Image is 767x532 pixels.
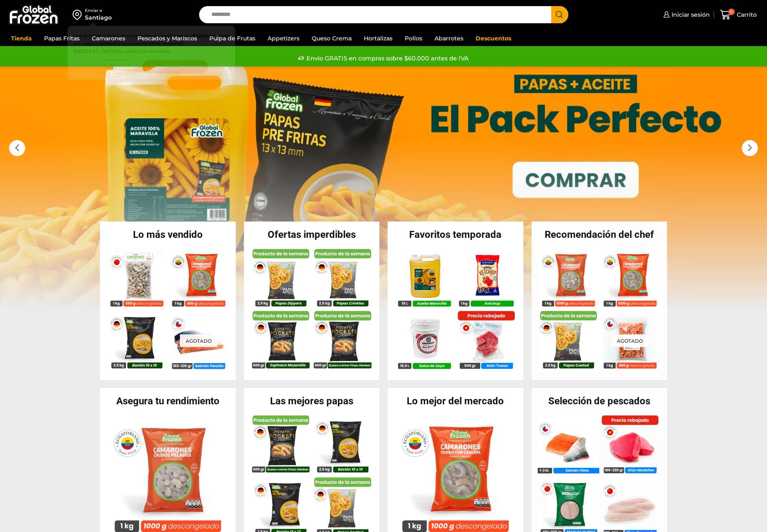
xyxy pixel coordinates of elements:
[85,13,112,22] div: Santiago
[85,8,112,13] div: Enviar a
[728,9,735,15] span: 0
[180,335,217,347] p: Agotado
[73,32,229,55] p: Los precios y el stock mostrados corresponden a . Para ver disponibilidad y precios en otras regi...
[661,7,710,23] a: Iniciar sesión
[360,31,397,46] a: Hortalizas
[264,31,304,46] a: Appetizers
[142,60,209,74] button: Cambiar Dirección
[551,6,568,23] button: Search button
[73,8,85,22] img: address-field-icon.svg
[532,230,667,239] h2: Recomendación del chef
[611,335,649,347] p: Agotado
[7,31,36,46] a: Tienda
[40,31,84,46] a: Papas Fritas
[100,230,236,239] h2: Lo más vendido
[193,33,215,39] strong: Santiago
[401,31,426,46] a: Pollos
[669,11,710,19] span: Iniciar sesión
[308,31,356,46] a: Queso Crema
[718,5,759,24] a: 0 Carrito
[388,396,523,406] h2: Lo mejor del mercado
[735,11,757,19] span: Carrito
[94,60,138,74] button: Continuar
[472,31,515,46] a: Descuentos
[244,396,380,406] h2: Las mejores papas
[430,31,468,46] a: Abarrotes
[244,230,380,239] h2: Ofertas imperdibles
[388,230,523,239] h2: Favoritos temporada
[532,396,667,406] h2: Selección de pescados
[100,396,236,406] h2: Asegura tu rendimiento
